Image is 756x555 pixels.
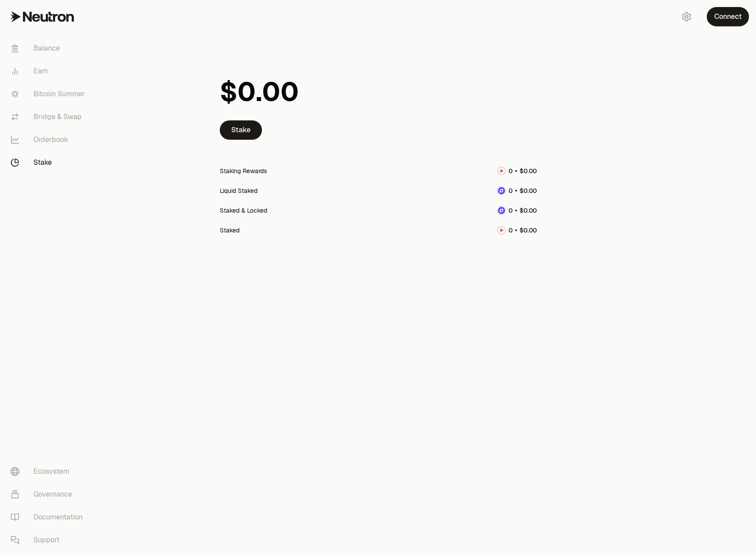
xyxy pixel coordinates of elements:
[4,483,95,506] a: Governance
[220,226,240,235] div: Staked
[4,460,95,483] a: Ecosystem
[4,105,95,128] a: Bridge & Swap
[220,206,267,215] div: Staked & Locked
[4,37,95,60] a: Balance
[220,186,258,195] div: Liquid Staked
[498,187,505,194] img: dNTRN Logo
[4,83,95,105] a: Bitcoin Summer
[220,167,267,175] div: Staking Rewards
[4,529,95,551] a: Support
[4,506,95,529] a: Documentation
[498,167,505,174] img: NTRN Logo
[498,207,505,214] img: dNTRN Logo
[4,128,95,151] a: Orderbook
[4,60,95,83] a: Earn
[498,227,505,234] img: NTRN Logo
[4,151,95,174] a: Stake
[707,7,749,26] button: Connect
[220,120,262,140] a: Stake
